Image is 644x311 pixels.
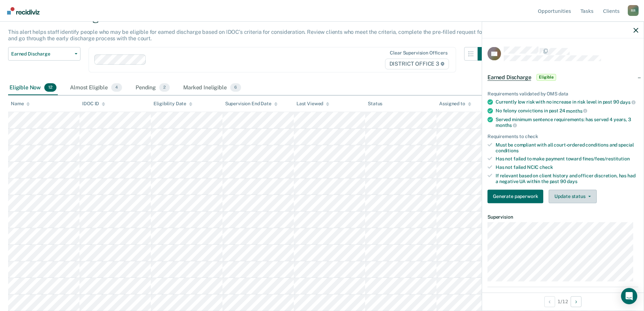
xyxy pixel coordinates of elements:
[496,108,638,114] div: No felony convictions in past 24
[69,81,123,95] div: Almost Eligible
[496,99,638,105] div: Currently low risk with no increase in risk level in past 90
[11,51,72,57] span: Earned Discharge
[496,142,638,153] div: Must be compliant with all court-ordered conditions and special
[8,81,58,95] div: Eligible Now
[496,164,638,170] div: Has not failed NCIC
[628,5,639,16] button: Profile dropdown button
[482,66,644,88] div: Earned DischargeEligible
[44,83,56,92] span: 12
[496,156,638,162] div: Has not failed to make payment toward
[82,101,105,107] div: IDOC ID
[487,74,531,81] span: Earned Discharge
[496,116,638,128] div: Served minimum sentence requirements: has served 4 years, 3
[496,148,519,153] span: conditions
[8,29,490,42] p: This alert helps staff identify people who may be eligible for earned discharge based on IDOC’s c...
[628,5,639,16] div: R R
[296,101,329,107] div: Last Viewed
[482,292,644,310] div: 1 / 12
[540,164,553,170] span: check
[571,296,581,307] button: Next Opportunity
[11,101,30,107] div: Name
[390,50,447,56] div: Clear supervision officers
[487,91,638,96] div: Requirements validated by OMS data
[620,99,635,105] span: days
[439,101,471,107] div: Assigned to
[549,190,596,203] button: Update status
[182,81,242,95] div: Marked Ineligible
[7,7,40,15] img: Recidiviz
[496,173,638,184] div: If relevant based on client history and officer discretion, has had a negative UA within the past 90
[385,59,449,69] span: DISTRICT OFFICE 3
[566,108,587,113] span: months
[368,101,382,107] div: Status
[487,190,546,203] a: Navigate to form link
[153,101,192,107] div: Eligibility Date
[536,74,556,81] span: Eligible
[544,296,555,307] button: Previous Opportunity
[621,288,637,304] div: Open Intercom Messenger
[230,83,241,92] span: 6
[159,83,170,92] span: 2
[225,101,278,107] div: Supervision End Date
[496,123,517,128] span: months
[582,156,630,161] span: fines/fees/restitution
[487,190,543,203] button: Generate paperwork
[487,214,638,220] dt: Supervision
[567,178,577,184] span: days
[134,81,171,95] div: Pending
[487,133,638,139] div: Requirements to check
[111,83,122,92] span: 4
